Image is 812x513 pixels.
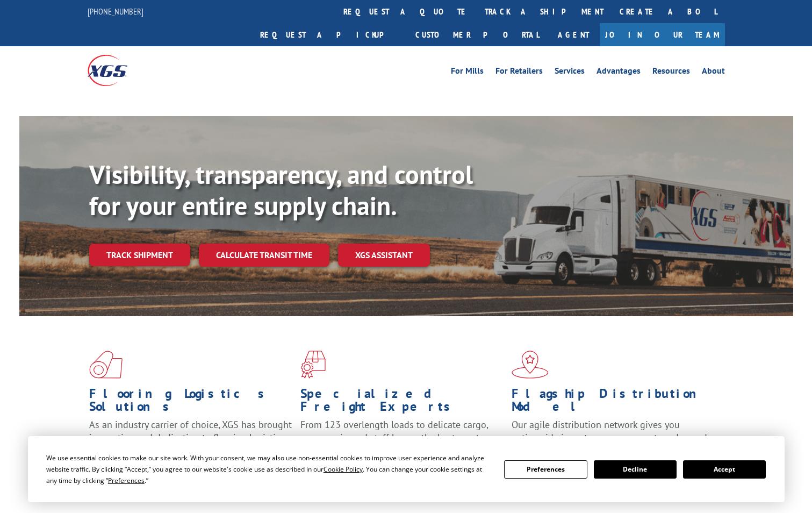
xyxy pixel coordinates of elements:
[300,418,504,466] p: From 123 overlength loads to delicate cargo, our experienced staff knows the best way to move you...
[108,476,145,485] span: Preferences
[28,436,785,502] div: Cookie Consent Prompt
[407,23,547,46] a: Customer Portal
[89,351,123,379] img: xgs-icon-total-supply-chain-intelligence-red
[594,460,677,479] button: Decline
[495,67,543,79] a: For Retailers
[512,418,709,444] span: Our agile distribution network gives you nationwide inventory management on demand.
[652,67,690,79] a: Resources
[504,460,587,479] button: Preferences
[555,67,585,79] a: Services
[338,244,430,267] a: XGS ASSISTANT
[597,67,641,79] a: Advantages
[89,158,473,222] b: Visibility, transparency, and control for your entire supply chain.
[89,244,190,266] a: Track shipment
[547,23,600,46] a: Agent
[512,387,715,418] h1: Flagship Distribution Model
[88,6,143,17] a: [PHONE_NUMBER]
[324,465,363,474] span: Cookie Policy
[89,387,292,418] h1: Flooring Logistics Solutions
[46,452,491,486] div: We use essential cookies to make our site work. With your consent, we may also use non-essential ...
[89,418,292,457] span: As an industry carrier of choice, XGS has brought innovation and dedication to flooring logistics...
[300,387,504,418] h1: Specialized Freight Experts
[252,23,407,46] a: Request a pickup
[702,67,725,79] a: About
[199,244,329,267] a: Calculate transit time
[451,67,484,79] a: For Mills
[512,351,549,379] img: xgs-icon-flagship-distribution-model-red
[600,23,725,46] a: Join Our Team
[683,460,766,479] button: Accept
[300,351,326,379] img: xgs-icon-focused-on-flooring-red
